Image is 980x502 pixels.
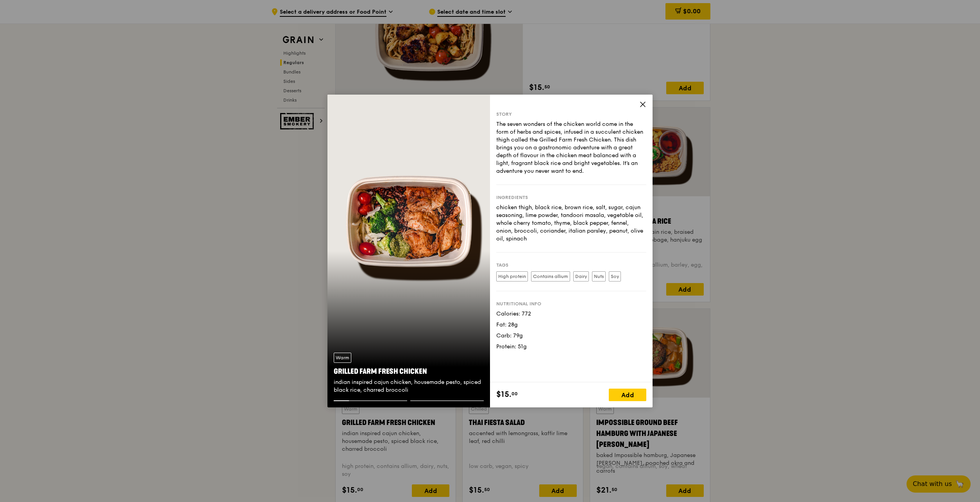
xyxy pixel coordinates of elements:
label: High protein [496,271,528,281]
label: Soy [609,271,621,281]
label: Dairy [573,271,589,281]
div: indian inspired cajun chicken, housemade pesto, spiced black rice, charred broccoli [334,378,484,394]
span: $15. [496,389,511,400]
div: Warm [334,353,351,363]
div: Protein: 51g [496,343,646,351]
span: 00 [511,391,518,397]
div: Ingredients [496,194,646,201]
div: Grilled Farm Fresh Chicken [334,366,484,377]
div: chicken thigh, black rice, brown rice, salt, sugar, cajun seasoning, lime powder, tandoori masala... [496,204,646,243]
div: Fat: 28g [496,321,646,329]
div: Tags [496,262,646,268]
label: Nuts [592,271,606,281]
div: The seven wonders of the chicken world come in the form of herbs and spices, infused in a succule... [496,120,646,175]
div: Carb: 79g [496,332,646,340]
div: Story [496,111,646,117]
div: Nutritional info [496,301,646,307]
label: Contains allium [531,271,570,281]
div: Calories: 772 [496,310,646,318]
div: Add [609,389,646,401]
